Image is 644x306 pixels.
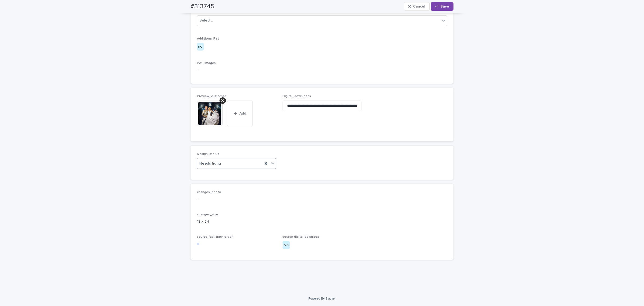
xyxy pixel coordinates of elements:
[239,112,246,115] span: Add
[283,241,290,249] div: No
[197,95,226,98] span: Preview_customer
[197,213,218,216] span: changes_size
[199,161,221,166] span: Needs fixing
[197,152,219,156] span: Design_status
[197,43,204,51] div: no
[308,297,335,300] a: Powered By Stacker
[197,37,219,40] span: Additional Pet
[283,95,311,98] span: Digital_downloads
[197,191,221,194] span: changes_photo
[197,62,216,65] span: Pet_Images
[197,219,447,225] p: 18 x 24
[227,101,253,126] button: Add
[199,18,213,23] div: Select...
[440,5,449,8] span: Save
[404,2,430,11] button: Cancel
[197,235,233,239] span: source-fast-track-order
[197,67,447,73] p: -
[197,196,447,202] p: -
[431,2,453,11] button: Save
[191,3,214,10] h2: #313745
[413,5,425,8] span: Cancel
[283,235,320,239] span: source-digital-download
